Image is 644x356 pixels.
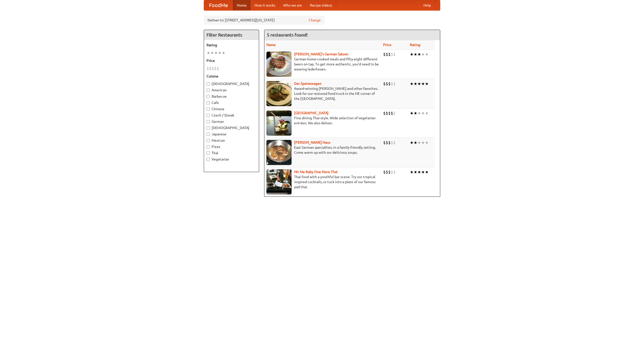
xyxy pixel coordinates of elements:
li: $ [383,81,386,87]
a: Rating [410,43,420,47]
a: [PERSON_NAME] Haus [294,140,330,144]
li: ★ [410,81,414,87]
li: ★ [425,52,429,57]
label: Thai [207,150,256,155]
label: Pizza [207,144,256,149]
p: Fine dining Thai-style. Wide selection of vegetarian entrées. We also deliver. [266,115,379,126]
b: Hit Me Baby One More Thai [294,170,338,174]
img: speisewagen.jpg [266,81,292,106]
li: ★ [414,110,417,116]
input: Cafe [207,101,210,104]
a: Who we are [279,0,306,10]
li: $ [391,81,393,87]
li: $ [386,52,388,57]
li: $ [217,66,219,71]
li: ★ [421,81,425,87]
img: babythai.jpg [266,169,292,194]
li: ★ [421,140,425,145]
li: $ [388,52,391,57]
img: esthers.jpg [266,52,292,77]
li: $ [393,81,396,87]
li: $ [383,169,386,175]
li: ★ [421,52,425,57]
li: ★ [410,52,414,57]
a: Recipe videos [306,0,336,10]
a: Price [383,43,391,47]
li: ★ [222,50,225,56]
li: $ [391,52,393,57]
li: ★ [410,140,414,145]
label: [DEMOGRAPHIC_DATA] [207,125,256,130]
input: [DEMOGRAPHIC_DATA] [207,82,210,86]
input: [DEMOGRAPHIC_DATA] [207,126,210,130]
a: Name [266,43,276,47]
li: $ [391,169,393,175]
li: $ [388,140,391,145]
input: Mexican [207,139,210,142]
input: Japanese [207,133,210,136]
label: Barbecue [207,94,256,99]
img: kohlhaus.jpg [266,140,292,165]
img: satay.jpg [266,110,292,136]
li: $ [388,169,391,175]
li: $ [388,110,391,116]
input: German [207,120,210,123]
li: $ [393,110,396,116]
li: $ [383,110,386,116]
li: ★ [210,50,214,56]
li: $ [386,169,388,175]
li: ★ [410,110,414,116]
li: $ [391,140,393,145]
li: $ [391,110,393,116]
li: $ [386,110,388,116]
li: ★ [421,110,425,116]
li: $ [386,140,388,145]
li: $ [207,66,209,71]
a: Change [309,18,321,23]
li: ★ [410,169,414,175]
a: Der Speisewagen [294,82,321,86]
li: $ [393,140,396,145]
h5: Cuisine [207,74,256,79]
label: [DEMOGRAPHIC_DATA] [207,81,256,86]
a: Help [419,0,435,10]
li: ★ [421,169,425,175]
li: ★ [425,140,429,145]
li: ★ [425,81,429,87]
p: German home-cooked meals and fifty-eight different beers on tap. To get more authentic, you'd nee... [266,57,379,72]
li: ★ [218,50,222,56]
li: ★ [414,81,417,87]
h5: Price [207,58,256,63]
li: ★ [214,50,218,56]
a: How it works [251,0,279,10]
li: $ [209,66,212,71]
a: FoodMe [204,0,233,10]
li: $ [212,66,214,71]
input: Chinese [207,107,210,111]
li: $ [383,140,386,145]
a: [PERSON_NAME]'s German Saloon [294,52,348,56]
li: ★ [425,110,429,116]
label: Czech / Slovak [207,113,256,118]
li: $ [383,52,386,57]
div: Deliver to: [STREET_ADDRESS][US_STATE] [204,16,325,25]
label: German [207,119,256,124]
label: Chinese [207,106,256,111]
input: American [207,89,210,92]
label: Mexican [207,138,256,143]
p: Award-winning [PERSON_NAME] and other favorites. Look for our restored food truck in the NE corne... [266,86,379,101]
input: Barbecue [207,95,210,98]
li: $ [393,52,396,57]
h5: Rating [207,43,256,48]
li: $ [388,81,391,87]
input: Czech / Slovak [207,114,210,117]
li: $ [393,169,396,175]
label: Vegetarian [207,157,256,162]
li: $ [214,66,217,71]
input: Thai [207,151,210,155]
li: $ [386,81,388,87]
input: Pizza [207,145,210,148]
